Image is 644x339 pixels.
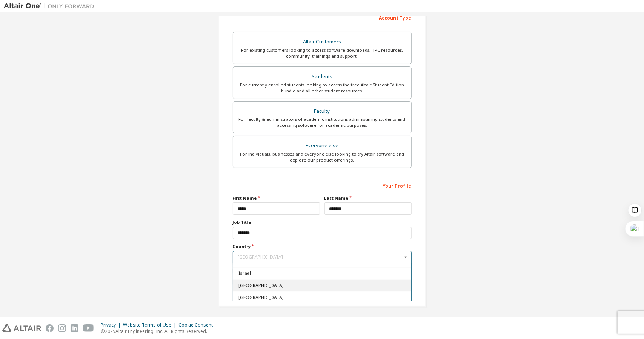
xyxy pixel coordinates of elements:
img: altair_logo.svg [2,324,41,332]
p: © 2025 Altair Engineering, Inc. All Rights Reserved. [101,328,217,334]
span: [GEOGRAPHIC_DATA] [238,284,406,288]
div: Students [238,71,407,82]
div: Altair Customers [238,37,407,47]
div: Your Profile [233,179,412,191]
div: Everyone else [238,140,407,151]
div: For faculty & administrators of academic institutions administering students and accessing softwa... [238,116,407,128]
label: Country [233,243,412,250]
div: For currently enrolled students looking to access the free Altair Student Edition bundle and all ... [238,82,407,94]
div: Privacy [101,322,123,328]
label: Last Name [324,195,412,201]
div: Faculty [238,106,407,117]
div: For individuals, businesses and everyone else looking to try Altair software and explore our prod... [238,151,407,163]
label: First Name [233,195,320,201]
div: Website Terms of Use [123,322,178,328]
span: Isle of Man [238,259,406,264]
div: For existing customers looking to access software downloads, HPC resources, community, trainings ... [238,47,407,59]
div: Cookie Consent [178,322,217,328]
img: linkedin.svg [71,324,78,332]
span: [GEOGRAPHIC_DATA] [238,296,406,300]
label: Job Title [233,219,412,225]
img: Altair One [4,2,98,10]
span: Israel [238,271,406,276]
img: facebook.svg [46,324,54,332]
img: youtube.svg [83,324,94,332]
div: Account Type [233,11,412,23]
img: instagram.svg [58,324,66,332]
